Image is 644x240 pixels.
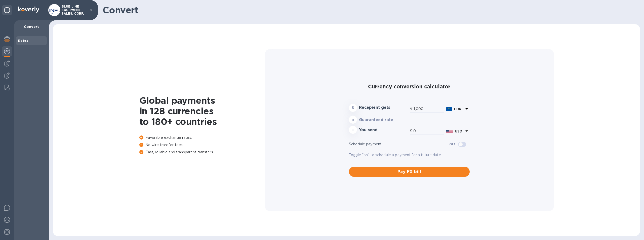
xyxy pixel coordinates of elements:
[349,83,470,90] h2: Currency conversion calculator
[349,116,357,124] div: x
[455,129,462,133] b: USD
[18,7,39,13] img: Logo
[359,105,408,110] h3: Recepient gets
[103,5,636,15] h1: Convert
[414,105,444,113] input: Amount
[454,107,461,111] b: EUR
[353,169,466,175] span: Pay FX bill
[4,48,10,54] img: Foreign exchange
[413,127,444,135] input: Amount
[349,142,449,147] p: Schedule payment
[139,150,265,155] p: Fast, reliable and transparent transfers.
[139,95,265,127] h1: Global payments in 128 currencies to 180+ countries
[2,5,12,15] div: Unpin categories
[446,130,453,133] img: USD
[359,128,408,132] h3: You send
[449,142,455,146] b: Off
[139,142,265,148] p: No wire transfer fees.
[359,118,408,122] h3: Guaranteed rate
[352,106,354,110] strong: €
[18,39,28,43] b: Rates
[349,152,470,158] p: Toggle "on" to schedule a payment for a future date.
[62,5,87,15] p: BLUE LINE EQUIPMENT SALES, CORP.
[410,127,413,135] div: $
[349,126,357,134] div: =
[18,24,45,29] p: Convert
[410,105,414,113] div: €
[349,167,470,177] button: Pay FX bill
[139,135,265,140] p: Favorable exchange rates.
